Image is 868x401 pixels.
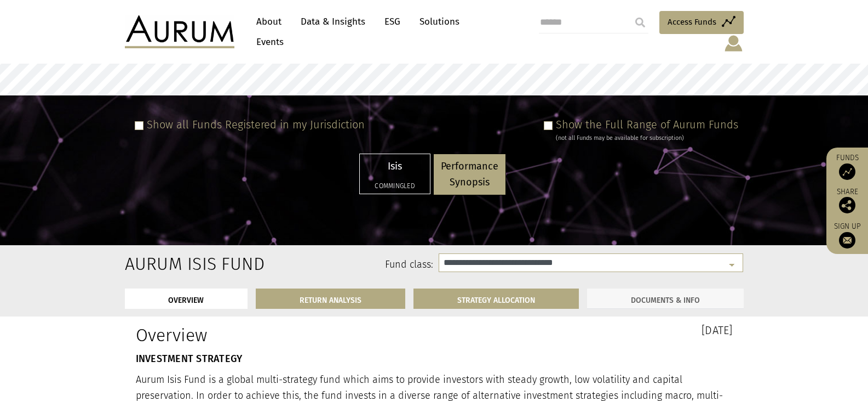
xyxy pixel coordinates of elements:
[295,12,371,32] a: Data & Insights
[251,12,287,32] a: About
[832,153,863,180] a: Funds
[839,197,855,213] img: Share this post
[723,34,744,53] img: account-icon.svg
[832,222,863,248] a: Sign up
[367,159,423,174] p: Isis
[839,163,855,180] img: Access Funds
[136,325,426,346] h1: Overview
[556,118,738,131] label: Show the Full Range of Aurum Funds
[442,325,733,336] h3: [DATE]
[659,11,744,34] a: Access Funds
[147,118,365,131] label: Show all Funds Registered in my Jurisdiction
[556,133,738,143] div: (not all Funds may be available for subscription)
[629,12,651,33] input: Submit
[125,253,214,274] h2: Aurum Isis Fund
[668,15,716,29] span: Access Funds
[125,15,234,48] img: Aurum
[136,353,243,365] strong: INVESTMENT STRATEGY
[231,258,434,272] label: Fund class:
[256,289,405,309] a: RETURN ANALYSIS
[413,289,579,309] a: STRATEGY ALLOCATION
[379,12,406,32] a: ESG
[414,12,465,32] a: Solutions
[832,188,863,213] div: Share
[251,32,284,52] a: Events
[587,289,744,309] a: DOCUMENTS & INFO
[367,183,423,189] h5: Commingled
[441,159,498,190] p: Performance Synopsis
[839,232,855,248] img: Sign up to our newsletter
